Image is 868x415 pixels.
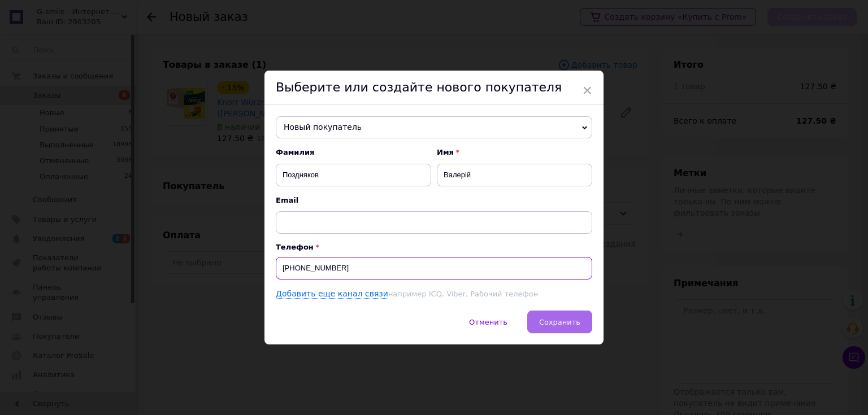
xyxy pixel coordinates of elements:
p: Телефон [276,243,592,251]
span: Email [276,195,592,206]
div: Выберите или создайте нового покупателя [264,71,604,105]
span: например ICQ, Viber, Рабочий телефон [388,290,538,298]
span: Сохранить [539,318,580,326]
input: Например: Иванов [276,164,431,186]
span: Имя [437,147,592,158]
button: Отменить [457,311,519,333]
span: Новый покупатель [276,116,592,139]
button: Сохранить [527,311,592,333]
span: Фамилия [276,147,431,158]
input: Например: Иван [437,164,592,186]
input: +38 096 0000000 [276,257,592,279]
a: Добавить еще канал связи [276,289,388,299]
span: Отменить [469,318,507,326]
span: × [582,81,592,100]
